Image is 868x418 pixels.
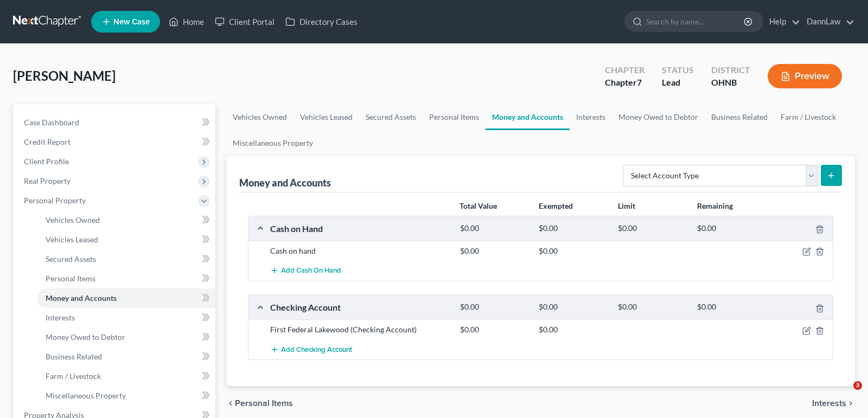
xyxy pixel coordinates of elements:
div: Status [662,64,694,76]
a: Money and Accounts [37,288,215,308]
a: Client Portal [209,12,280,31]
a: Farm / Livestock [774,104,843,130]
span: Money and Accounts [46,293,117,303]
span: [PERSON_NAME] [13,68,116,83]
a: DannLaw [801,12,854,31]
div: Cash on hand [265,246,455,256]
div: $0.00 [612,302,692,312]
button: Add Checking Account [270,339,352,359]
div: Money and Accounts [239,176,331,189]
span: Personal Property [24,196,86,205]
button: Interests chevron_right [812,399,855,408]
a: Secured Assets [37,249,215,269]
a: Vehicles Leased [293,104,359,130]
div: Cash on Hand [265,223,455,234]
div: District [711,64,750,76]
a: Help [764,12,800,31]
a: Directory Cases [280,12,363,31]
div: $0.00 [455,223,534,234]
button: Preview [768,64,842,88]
strong: Total Value [459,201,497,210]
input: Search by name... [646,11,745,31]
a: Miscellaneous Property [226,130,320,156]
div: $0.00 [692,302,771,312]
a: Business Related [37,347,215,366]
div: $0.00 [533,223,612,234]
div: Lead [662,76,694,89]
a: Money and Accounts [486,104,570,130]
a: Vehicles Owned [226,104,293,130]
span: Personal Items [235,399,293,408]
a: Personal Items [37,269,215,288]
strong: Exempted [539,201,573,210]
a: Case Dashboard [15,113,215,132]
a: Secured Assets [359,104,423,130]
a: Interests [37,308,215,327]
span: Add Cash on Hand [281,267,341,275]
span: Vehicles Owned [46,215,100,224]
span: Miscellaneous Property [46,391,126,400]
a: Farm / Livestock [37,366,215,386]
a: Vehicles Owned [37,210,215,230]
div: First Federal Lakewood (Checking Account) [265,324,455,335]
i: chevron_left [226,399,235,408]
div: $0.00 [455,324,534,335]
span: Case Dashboard [24,118,79,127]
span: Real Property [24,176,71,185]
div: $0.00 [455,246,534,256]
a: Vehicles Leased [37,230,215,249]
span: Farm / Livestock [46,371,101,381]
span: Money Owed to Debtor [46,332,125,342]
span: Credit Report [24,137,71,146]
strong: Remaining [697,201,733,210]
div: Checking Account [265,301,455,313]
div: Chapter [605,76,644,89]
div: $0.00 [533,302,612,312]
button: Add Cash on Hand [270,261,341,281]
span: Vehicles Leased [46,235,98,244]
span: 7 [637,77,642,87]
a: Miscellaneous Property [37,386,215,406]
span: New Case [113,18,150,26]
a: Personal Items [423,104,486,130]
div: $0.00 [612,223,692,234]
span: Secured Assets [46,254,96,263]
div: $0.00 [533,324,612,335]
button: chevron_left Personal Items [226,399,293,408]
a: Credit Report [15,132,215,152]
span: Interests [812,399,846,408]
a: Home [163,12,209,31]
div: Chapter [605,64,644,76]
a: Interests [570,104,612,130]
div: $0.00 [533,246,612,256]
div: OHNB [711,76,750,89]
strong: Limit [618,201,635,210]
a: Money Owed to Debtor [37,327,215,347]
a: Business Related [705,104,774,130]
span: Business Related [46,352,102,361]
span: 3 [853,381,862,390]
div: $0.00 [692,223,771,234]
span: Add Checking Account [281,345,352,354]
a: Money Owed to Debtor [612,104,705,130]
div: $0.00 [455,302,534,312]
span: Personal Items [46,274,95,283]
span: Client Profile [24,157,69,166]
iframe: Intercom live chat [831,381,857,407]
span: Interests [46,313,75,322]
